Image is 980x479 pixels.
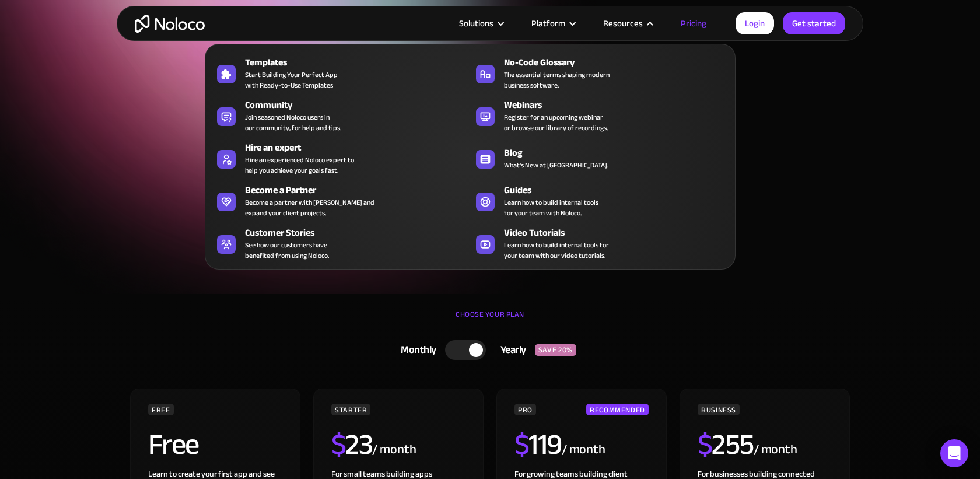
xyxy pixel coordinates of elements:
[514,417,529,472] span: $
[245,183,475,197] div: Become a Partner
[698,417,712,472] span: $
[504,55,734,69] div: No-Code Glossary
[245,55,475,69] div: Templates
[666,16,721,31] a: Pricing
[504,226,734,240] div: Video Tutorials
[211,96,470,135] a: CommunityJoin seasoned Noloco users inour community, for help and tips.
[245,141,475,155] div: Hire an expert
[245,197,374,218] div: Become a partner with [PERSON_NAME] and expand your client projects.
[148,404,174,415] div: FREE
[531,16,565,31] div: Platform
[245,112,341,133] span: Join seasoned Noloco users in our community, for help and tips.
[504,146,734,160] div: Blog
[504,112,608,133] span: Register for an upcoming webinar or browse our library of recordings.
[504,160,608,170] span: What's New at [GEOGRAPHIC_DATA].
[470,53,729,93] a: No-Code GlossaryThe essential terms shaping modernbusiness software.
[940,439,968,467] div: Open Intercom Messenger
[128,306,852,335] div: CHOOSE YOUR PLAN
[517,16,589,31] div: Platform
[698,404,740,415] div: BUSINESS
[504,69,610,90] span: The essential terms shaping modern business software.
[372,440,416,459] div: / month
[589,16,666,31] div: Resources
[504,183,734,197] div: Guides
[514,430,562,459] h2: 119
[135,15,205,33] a: home
[245,226,475,240] div: Customer Stories
[504,197,598,218] span: Learn how to build internal tools for your team with Noloco.
[211,181,470,221] a: Become a PartnerBecome a partner with [PERSON_NAME] andexpand your client projects.
[148,430,199,459] h2: Free
[586,404,649,415] div: RECOMMENDED
[205,27,736,270] nav: Resources
[470,96,729,135] a: WebinarsRegister for an upcoming webinaror browse our library of recordings.
[514,404,536,415] div: PRO
[754,440,797,459] div: / month
[736,12,774,34] a: Login
[504,240,609,261] span: Learn how to build internal tools for your team with our video tutorials.
[603,16,643,31] div: Resources
[245,240,329,261] span: See how our customers have benefited from using Noloco.
[331,417,346,472] span: $
[331,430,373,459] h2: 23
[211,138,470,178] a: Hire an expertHire an experienced Noloco expert tohelp you achieve your goals fast.
[444,16,517,31] div: Solutions
[535,344,576,356] div: SAVE 20%
[486,341,535,359] div: Yearly
[211,223,470,263] a: Customer StoriesSee how our customers havebenefited from using Noloco.
[504,98,734,112] div: Webinars
[470,138,729,178] a: BlogWhat's New at [GEOGRAPHIC_DATA].
[459,16,494,31] div: Solutions
[331,404,370,415] div: STARTER
[386,341,445,359] div: Monthly
[470,223,729,263] a: Video TutorialsLearn how to build internal tools foryour team with our video tutorials.
[128,99,852,169] h1: Flexible Pricing Designed for Business
[562,440,605,459] div: / month
[245,69,338,90] span: Start Building Your Perfect App with Ready-to-Use Templates
[211,53,470,93] a: TemplatesStart Building Your Perfect Appwith Ready-to-Use Templates
[698,430,754,459] h2: 255
[470,181,729,221] a: GuidesLearn how to build internal toolsfor your team with Noloco.
[245,155,354,176] div: Hire an experienced Noloco expert to help you achieve your goals fast.
[128,181,852,198] h2: Start for free. Upgrade to support your business at any stage.
[783,12,845,34] a: Get started
[245,98,475,112] div: Community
